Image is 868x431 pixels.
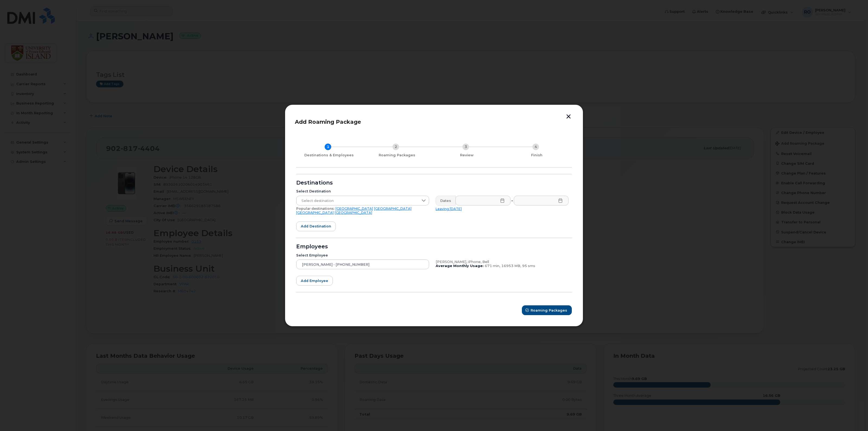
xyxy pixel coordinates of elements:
[514,196,569,205] input: Please fill out this field
[485,264,500,268] span: 671 min,
[392,144,399,150] div: 2
[336,207,373,211] a: [GEOGRAPHIC_DATA]
[462,144,469,150] div: 3
[335,211,372,215] a: [GEOGRAPHIC_DATA]
[510,196,514,205] div: -
[296,211,334,215] a: [GEOGRAPHIC_DATA]
[501,264,521,268] span: 16953 MB,
[531,308,567,313] span: Roaming Packages
[364,153,430,157] div: Roaming Packages
[436,207,462,211] a: Leaving [DATE]
[434,153,500,157] div: Review
[301,224,331,229] span: Add destination
[296,259,429,269] input: Search device
[296,196,419,206] span: Select destination
[296,276,333,286] button: Add employee
[296,189,429,194] div: Select Destination
[504,153,570,157] div: Finish
[436,264,484,268] b: Average Monthly Usage:
[296,245,572,249] div: Employees
[522,305,572,315] button: Roaming Packages
[296,207,334,211] span: Popular destinations:
[296,221,336,231] button: Add destination
[374,207,411,211] a: [GEOGRAPHIC_DATA]
[436,260,569,264] div: [PERSON_NAME], iPhone, Bell
[301,278,328,283] span: Add employee
[296,181,572,185] div: Destinations
[295,119,361,125] span: Add Roaming Package
[296,253,429,258] div: Select Employee
[532,144,539,150] div: 4
[455,196,510,205] input: Please fill out this field
[522,264,535,268] span: 95 sms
